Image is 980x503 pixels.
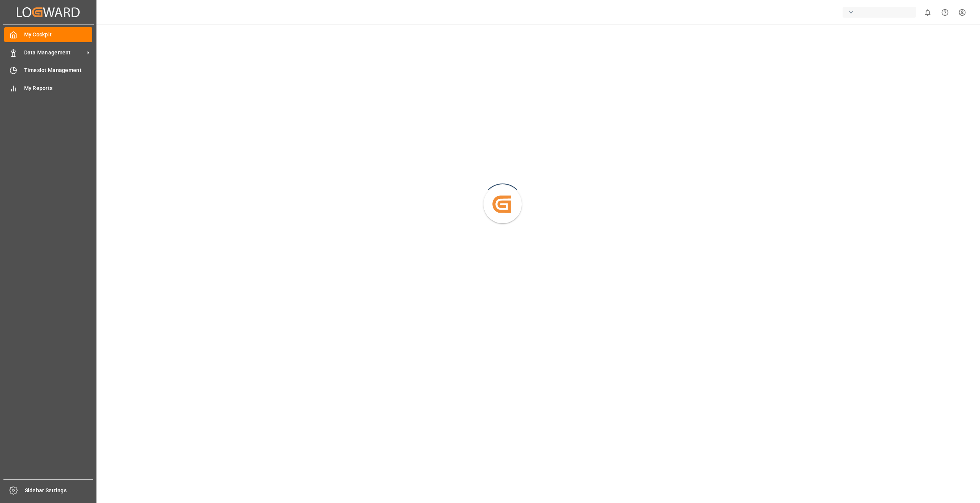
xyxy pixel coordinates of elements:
span: Data Management [24,49,85,57]
button: show 0 new notifications [919,4,936,21]
span: My Reports [24,84,93,92]
span: Sidebar Settings [25,487,93,495]
span: Timeslot Management [24,66,93,74]
span: My Cockpit [24,31,93,39]
a: My Cockpit [4,27,92,42]
button: Help Center [936,4,954,21]
a: My Reports [4,80,92,95]
a: Timeslot Management [4,63,92,78]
